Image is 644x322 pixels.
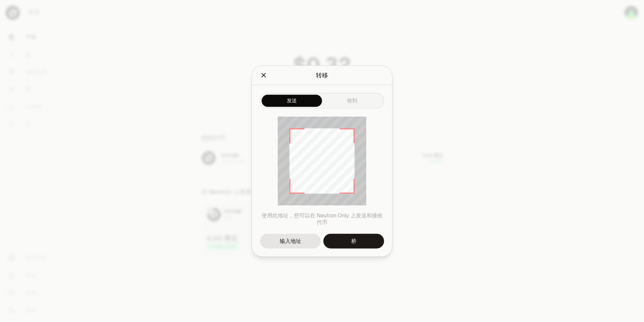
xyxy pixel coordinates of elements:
button: 关闭 [260,70,267,80]
button: 收到 [322,95,382,107]
p: 使用此地址，您可以在 Neutron Only 上发送和接收代币 [260,212,384,225]
a: 桥 [323,234,384,248]
div: 输入地址 [280,237,301,245]
button: 输入地址 [260,234,321,248]
div: 转移 [316,70,328,80]
button: 发送 [262,95,322,107]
